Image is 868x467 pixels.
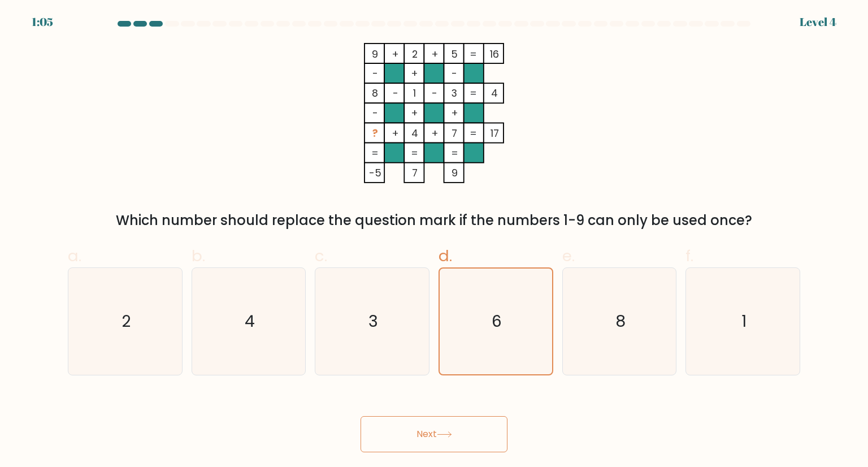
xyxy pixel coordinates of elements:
tspan: = [371,146,379,160]
tspan: 3 [452,86,457,100]
tspan: + [451,106,458,120]
tspan: 1 [413,86,416,100]
span: e. [562,245,575,267]
tspan: 4 [491,86,498,100]
tspan: 9 [372,47,378,61]
tspan: 8 [372,86,378,100]
tspan: + [431,126,439,140]
tspan: + [411,106,418,120]
tspan: ? [372,126,378,140]
text: 8 [615,310,626,332]
tspan: - [432,86,437,100]
text: 3 [368,310,378,332]
tspan: 9 [452,166,458,180]
div: Which number should replace the question mark if the numbers 1-9 can only be used once? [75,210,793,231]
tspan: 7 [452,126,457,140]
tspan: = [470,126,477,140]
tspan: + [392,126,399,140]
text: 2 [121,310,131,332]
tspan: 2 [412,47,418,61]
text: 1 [741,310,747,332]
tspan: + [431,47,439,61]
span: f. [685,245,693,267]
tspan: - [372,106,378,120]
span: d. [439,245,452,267]
div: Level 4 [800,14,836,31]
button: Next [361,416,507,452]
tspan: = [451,146,458,160]
div: 1:05 [32,14,53,31]
tspan: - [372,66,378,80]
span: a. [68,245,81,267]
tspan: 7 [412,166,418,180]
tspan: 16 [490,47,499,61]
tspan: 17 [491,126,499,140]
text: 4 [245,310,255,332]
tspan: = [411,146,418,160]
tspan: 5 [451,47,458,61]
tspan: = [470,86,477,100]
tspan: 4 [411,126,418,140]
span: b. [192,245,205,267]
tspan: - [452,66,457,80]
tspan: -5 [369,166,381,180]
tspan: + [392,47,399,61]
tspan: + [411,66,418,80]
text: 6 [492,310,502,332]
span: c. [315,245,327,267]
tspan: = [470,47,477,61]
tspan: - [393,86,398,100]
